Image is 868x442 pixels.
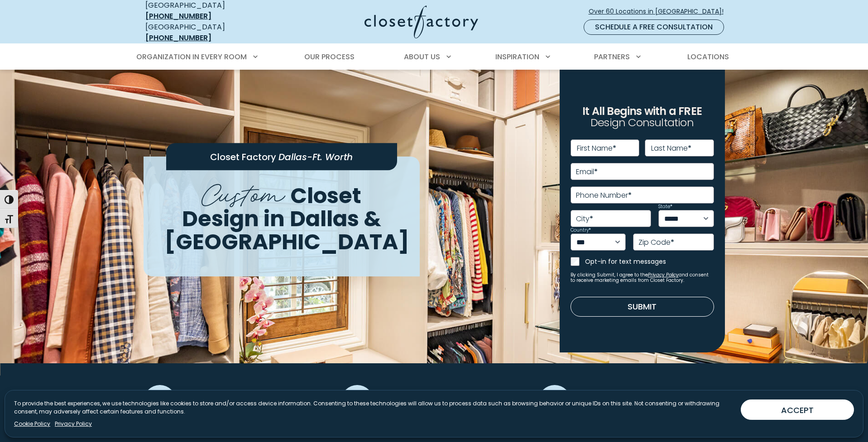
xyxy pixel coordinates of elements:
label: Last Name [651,145,691,152]
p: To provide the best experiences, we use technologies like cookies to store and/or access device i... [14,399,734,416]
a: Cookie Policy [14,420,50,428]
span: Inspiration [495,52,539,62]
span: Over 60 Locations in [GEOGRAPHIC_DATA]! [589,7,731,16]
label: Phone Number [576,192,632,199]
a: [PHONE_NUMBER] [145,33,211,43]
small: By clicking Submit, I agree to the and consent to receive marketing emails from Closet Factory. [571,272,714,283]
label: Opt-in for text messages [585,257,714,266]
span: Address [381,387,420,399]
button: ACCEPT [741,399,854,420]
span: Phone [183,387,212,399]
label: City [576,215,593,223]
img: Closet Factory Logo [364,5,478,38]
span: Organization in Every Room [136,52,247,62]
div: [GEOGRAPHIC_DATA] [145,22,277,43]
span: Partners [594,52,630,62]
span: Closet Factory [210,151,276,163]
span: Custom [201,171,285,212]
a: Schedule a Free Consultation [584,19,724,35]
span: Closet Design in [182,181,362,234]
span: About Us [404,52,440,62]
span: Dallas-Ft. Worth [278,151,353,163]
label: Email [576,168,598,176]
span: It All Begins with a FREE [582,104,702,119]
span: Hours [578,387,608,399]
a: Over 60 Locations in [GEOGRAPHIC_DATA]! [588,4,731,19]
label: Country [571,228,591,233]
span: Design Consultation [590,115,694,130]
label: First Name [577,145,616,152]
nav: Primary Menu [130,44,739,70]
label: State [658,204,672,209]
button: Submit [571,297,714,317]
span: Locations [687,52,729,62]
span: Dallas & [GEOGRAPHIC_DATA] [164,204,409,257]
a: Privacy Policy [55,420,92,428]
span: Our Process [304,52,355,62]
a: Privacy Policy [648,271,679,278]
label: Zip Code [638,239,674,246]
a: [PHONE_NUMBER] [145,11,211,21]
